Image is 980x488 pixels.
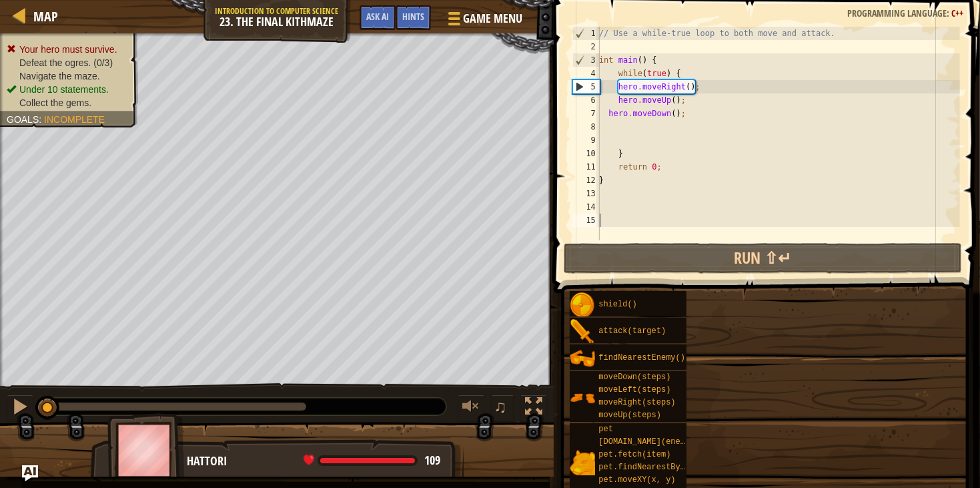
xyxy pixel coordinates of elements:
[598,463,728,472] span: pet.findNearestByType(type)
[366,10,389,23] span: Ask AI
[598,398,675,407] span: moveRight(steps)
[304,455,440,467] div: health: 109 / 109
[572,67,600,80] div: 4
[573,80,600,93] div: 5
[847,7,947,19] span: Programming language
[33,7,58,25] span: Map
[598,326,666,336] span: attack(target)
[27,7,58,25] a: Map
[570,292,595,318] img: portrait.png
[598,353,685,362] span: findNearestEnemy()
[947,7,951,19] span: :
[598,437,694,447] span: [DOMAIN_NAME](enemy)
[107,413,185,487] img: thang_avatar_frame.png
[39,114,44,125] span: :
[951,7,963,19] span: C++
[463,10,522,27] span: Game Menu
[572,147,600,160] div: 10
[19,71,100,81] span: Navigate the maze.
[572,160,600,174] div: 11
[7,114,39,125] span: Goals
[7,56,128,69] li: Defeat the ogres.
[520,395,547,422] button: Toggle fullscreen
[572,187,600,200] div: 13
[7,395,33,422] button: Ctrl + P: Pause
[598,425,613,434] span: pet
[572,214,600,227] div: 15
[598,300,637,309] span: shield()
[572,40,600,53] div: 2
[572,200,600,214] div: 14
[494,397,507,417] span: ♫
[598,385,670,395] span: moveLeft(steps)
[598,373,670,382] span: moveDown(steps)
[424,452,440,469] span: 109
[598,475,675,485] span: pet.moveXY(x, y)
[19,57,113,68] span: Defeat the ogres. (0/3)
[572,134,600,147] div: 9
[598,411,661,420] span: moveUp(steps)
[570,450,595,475] img: portrait.png
[19,97,91,108] span: Collect the gems.
[598,450,670,459] span: pet.fetch(item)
[19,44,117,55] span: Your hero must survive.
[402,10,424,23] span: Hints
[360,5,396,30] button: Ask AI
[44,114,105,125] span: Incomplete
[570,346,595,371] img: portrait.png
[19,84,109,95] span: Under 10 statements.
[7,69,128,83] li: Navigate the maze.
[7,43,128,56] li: Your hero must survive.
[573,53,600,67] div: 3
[187,453,450,470] div: Hattori
[564,243,962,274] button: Run ⇧↵
[572,174,600,187] div: 12
[7,96,128,109] li: Collect the gems.
[572,120,600,134] div: 8
[572,107,600,120] div: 7
[572,93,600,107] div: 6
[491,395,514,422] button: ♫
[22,465,38,481] button: Ask AI
[570,319,595,344] img: portrait.png
[438,5,530,37] button: Game Menu
[7,83,128,96] li: Under 10 statements.
[458,395,484,422] button: Adjust volume
[570,385,595,411] img: portrait.png
[573,27,600,40] div: 1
